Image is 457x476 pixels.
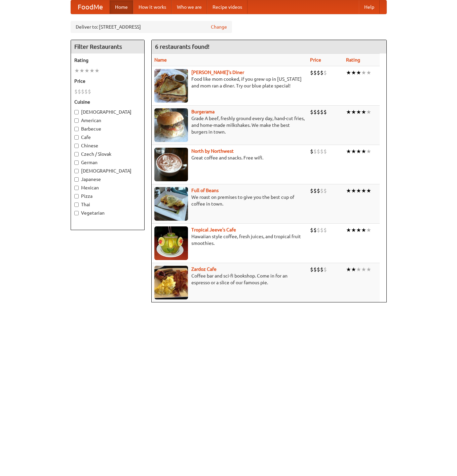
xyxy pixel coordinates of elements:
[71,40,144,53] h4: Filter Restaurants
[71,0,110,14] a: FoodMe
[317,266,320,273] li: $
[366,187,371,194] li: ★
[74,118,79,123] input: American
[191,188,219,193] b: Full of Beans
[320,69,323,76] li: $
[74,194,79,198] input: Pizza
[346,266,351,273] li: ★
[74,109,141,115] label: [DEMOGRAPHIC_DATA]
[74,142,141,149] label: Chinese
[74,134,141,141] label: Cafe
[346,148,351,155] li: ★
[84,67,89,74] li: ★
[320,226,323,234] li: $
[356,148,361,155] li: ★
[191,227,236,232] b: Tropical Jeeve's Cafe
[361,148,366,155] li: ★
[154,108,188,142] img: burgerama.jpg
[323,187,327,194] li: $
[313,69,317,76] li: $
[74,210,141,216] label: Vegetarian
[74,135,79,140] input: Cafe
[191,266,217,272] b: Zardoz Cafe
[154,187,188,221] img: beans.jpg
[361,266,366,273] li: ★
[154,69,188,103] img: sallys.jpg
[154,115,305,135] p: Grade A beef, freshly ground every day, hand-cut fries, and home-made milkshakes. We make the bes...
[74,144,79,148] input: Chinese
[320,187,323,194] li: $
[191,70,244,75] b: [PERSON_NAME]'s Diner
[154,76,305,89] p: Food like mom cooked, if you grew up in [US_STATE] and mom ran a diner. Try our blue plate special!
[356,69,361,76] li: ★
[320,148,323,155] li: $
[74,201,141,208] label: Thai
[317,187,320,194] li: $
[310,226,313,234] li: $
[323,148,327,155] li: $
[74,67,79,74] li: ★
[323,266,327,273] li: $
[155,43,210,50] ng-pluralize: 6 restaurants found!
[356,266,361,273] li: ★
[320,266,323,273] li: $
[346,108,351,116] li: ★
[356,226,361,234] li: ★
[89,67,94,74] li: ★
[351,148,356,155] li: ★
[313,108,317,116] li: $
[74,186,79,190] input: Mexican
[366,69,371,76] li: ★
[71,21,232,33] div: Deliver to: [STREET_ADDRESS]
[81,88,84,95] li: $
[346,57,360,63] a: Rating
[154,226,188,260] img: jeeves.jpg
[313,226,317,234] li: $
[361,69,366,76] li: ★
[74,169,79,173] input: [DEMOGRAPHIC_DATA]
[310,148,313,155] li: $
[361,226,366,234] li: ★
[79,67,84,74] li: ★
[74,159,141,166] label: German
[74,57,141,64] h5: Rating
[310,187,313,194] li: $
[317,148,320,155] li: $
[172,0,207,14] a: Who we are
[317,226,320,234] li: $
[74,125,141,132] label: Barbecue
[323,226,327,234] li: $
[346,187,351,194] li: ★
[211,24,227,30] a: Change
[154,272,305,286] p: Coffee bar and sci-fi bookshop. Come in for an espresso or a slice of our famous pie.
[154,148,188,181] img: north.jpg
[84,88,88,95] li: $
[74,110,79,114] input: [DEMOGRAPHIC_DATA]
[74,160,79,165] input: German
[154,154,305,161] p: Great coffee and snacks. Free wifi.
[346,226,351,234] li: ★
[310,266,313,273] li: $
[74,127,79,131] input: Barbecue
[74,88,78,95] li: $
[351,266,356,273] li: ★
[366,148,371,155] li: ★
[356,187,361,194] li: ★
[74,177,79,182] input: Japanese
[88,88,91,95] li: $
[94,67,100,74] li: ★
[320,108,323,116] li: $
[361,108,366,116] li: ★
[313,148,317,155] li: $
[351,226,356,234] li: ★
[310,108,313,116] li: $
[310,57,321,63] a: Price
[191,109,215,114] b: Burgerama
[154,194,305,207] p: We roast on premises to give you the best cup of coffee in town.
[313,266,317,273] li: $
[74,184,141,191] label: Mexican
[191,148,234,154] b: North by Northwest
[356,108,361,116] li: ★
[74,78,141,84] h5: Price
[351,108,356,116] li: ★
